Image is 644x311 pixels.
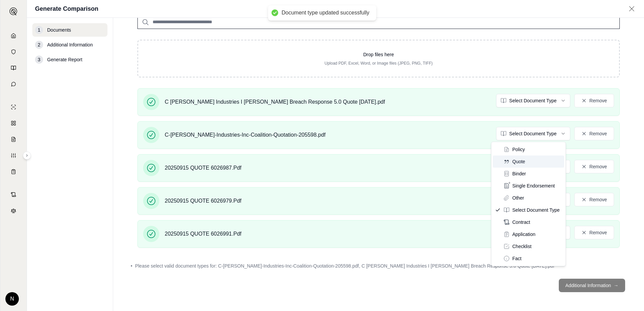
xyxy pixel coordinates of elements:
span: Checklist [512,243,532,250]
div: Document type updated successfully [282,9,369,16]
span: Single Endorsement [512,182,555,189]
span: Binder [512,170,526,177]
span: Quote [512,158,525,165]
span: Fact [512,255,521,262]
span: Policy [512,146,525,153]
span: Select Document Type [512,207,560,213]
span: Application [512,231,536,238]
span: Other [512,195,524,201]
span: Contract [512,219,530,226]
